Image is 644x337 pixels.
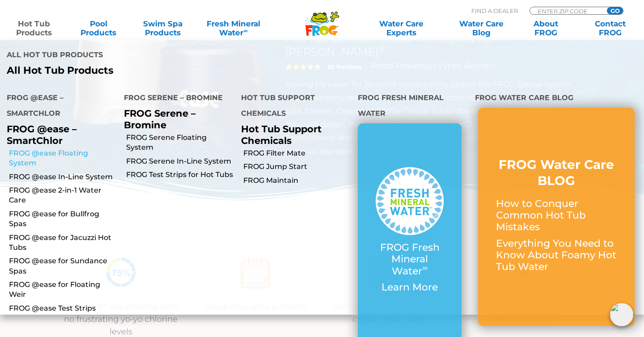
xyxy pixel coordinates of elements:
[9,185,117,206] a: FROG @ease 2-in-1 Water Care
[202,19,265,37] a: Fresh MineralWater∞
[241,123,345,146] p: Hot Tub Support Chemicals
[9,19,59,37] a: Hot TubProducts
[9,280,117,300] a: FROG @ease for Floating Weir
[610,303,633,326] img: openIcon
[9,256,117,276] a: FROG @ease for Sundance Spas
[7,123,110,146] p: FROG @ease – SmartChlor
[243,27,247,34] sup: ∞
[9,148,117,168] a: FROG @ease Floating System
[585,19,635,37] a: ContactFROG
[7,90,110,123] h4: FROG @ease – SmartChlor
[537,7,597,15] input: Zip Code Form
[376,282,444,293] p: Learn More
[243,148,352,158] a: FROG Filter Mate
[7,65,315,76] a: All Hot Tub Products
[496,156,617,189] h3: FROG Water Care BLOG
[376,242,444,277] p: FROG Fresh Mineral Water
[243,162,352,172] a: FROG Jump Start
[126,170,234,180] a: FROG Test Strips for Hot Tubs
[422,263,428,272] sup: ∞
[607,7,623,14] input: GO
[496,238,617,273] p: Everything You Need to Know About Foamy Hot Tub Water
[124,90,228,108] h4: FROG Serene – Bromine
[73,19,123,37] a: PoolProducts
[360,19,442,37] a: Water CareExperts
[358,90,462,123] h4: FROG Fresh Mineral Water
[243,176,352,185] a: FROG Maintain
[471,7,518,15] p: Find A Dealer
[9,209,117,229] a: FROG @ease for Bullfrog Spas
[126,156,234,166] a: FROG Serene In-Line System
[126,133,234,153] a: FROG Serene Floating System
[521,19,571,37] a: AboutFROG
[9,172,117,182] a: FROG @ease In-Line System
[138,19,188,37] a: Swim SpaProducts
[9,233,117,253] a: FROG @ease for Jacuzzi Hot Tubs
[475,90,637,108] h4: FROG Water Care Blog
[241,90,345,123] h4: Hot Tub Support Chemicals
[496,156,617,278] a: FROG Water Care BLOG How to Conquer Common Hot Tub Mistakes Everything You Need to Know About Foa...
[376,167,444,298] a: FROG Fresh Mineral Water∞ Learn More
[496,198,617,233] p: How to Conquer Common Hot Tub Mistakes
[456,19,506,37] a: Water CareBlog
[9,303,117,313] a: FROG @ease Test Strips
[7,47,315,65] h4: All Hot Tub Products
[124,108,228,130] p: FROG Serene – Bromine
